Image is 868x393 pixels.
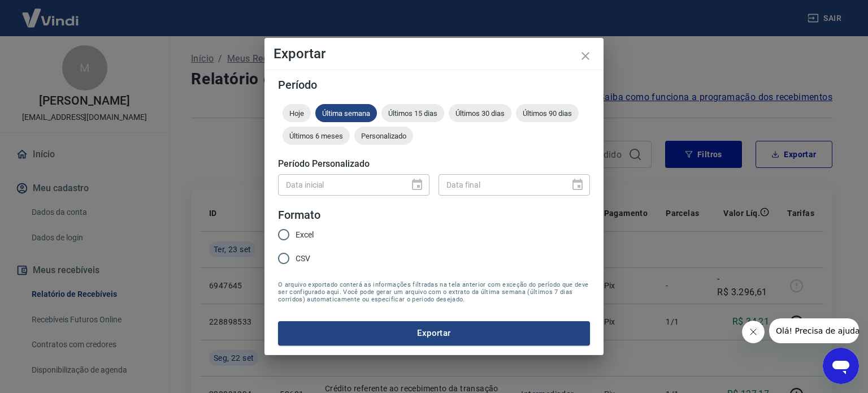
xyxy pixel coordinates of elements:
[315,104,377,122] div: Última semana
[278,207,320,223] legend: Formato
[354,127,413,145] div: Personalizado
[274,47,594,61] h4: Exportar
[439,174,562,195] input: DD/MM/YYYY
[742,321,765,343] iframe: Fechar mensagem
[516,109,579,118] span: Últimos 90 dias
[283,132,350,140] span: Últimos 6 meses
[449,104,511,122] div: Últimos 30 dias
[278,174,401,195] input: DD/MM/YYYY
[823,348,859,384] iframe: Botão para abrir a janela de mensagens
[283,127,350,145] div: Últimos 6 meses
[7,8,95,17] span: Olá! Precisa de ajuda?
[381,104,444,122] div: Últimos 15 dias
[354,132,413,140] span: Personalizado
[278,158,590,170] h5: Período Personalizado
[769,318,859,343] iframe: Mensagem da empresa
[278,281,590,303] span: O arquivo exportado conterá as informações filtradas na tela anterior com exceção do período que ...
[381,109,444,118] span: Últimos 15 dias
[296,229,314,241] span: Excel
[283,109,311,118] span: Hoje
[449,109,511,118] span: Últimos 30 dias
[283,104,311,122] div: Hoje
[572,42,599,70] button: close
[278,79,590,90] h5: Período
[296,253,310,265] span: CSV
[278,321,590,345] button: Exportar
[516,104,579,122] div: Últimos 90 dias
[315,109,377,118] span: Última semana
